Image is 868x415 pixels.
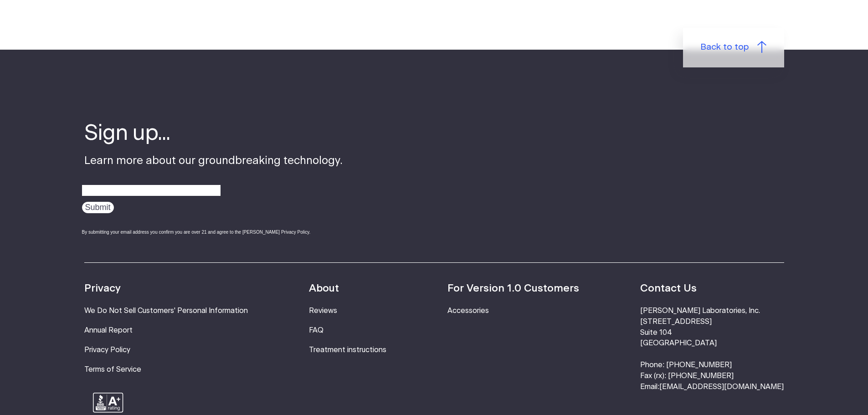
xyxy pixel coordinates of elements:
strong: Privacy [84,283,121,294]
a: Treatment instructions [309,346,386,354]
a: Reviews [309,307,337,314]
a: Annual Report [84,327,133,334]
li: [PERSON_NAME] Laboratories, Inc. [STREET_ADDRESS] Suite 104 [GEOGRAPHIC_DATA] Phone: [PHONE_NUMBE... [640,306,784,393]
a: Accessories [447,307,489,314]
div: Learn more about our groundbreaking technology. [84,119,343,244]
input: Submit [82,202,114,213]
a: We Do Not Sell Customers' Personal Information [84,307,248,314]
a: Terms of Service [84,366,141,373]
strong: Contact Us [640,283,697,294]
span: Back to top [700,41,749,54]
a: Back to top [683,28,784,67]
a: [EMAIL_ADDRESS][DOMAIN_NAME] [659,383,784,390]
div: By submitting your email address you confirm you are over 21 and agree to the [PERSON_NAME] Priva... [82,229,343,236]
strong: About [309,283,339,294]
a: Privacy Policy [84,346,130,354]
a: FAQ [309,327,324,334]
strong: For Version 1.0 Customers [447,283,579,294]
h4: Sign up... [84,119,343,149]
